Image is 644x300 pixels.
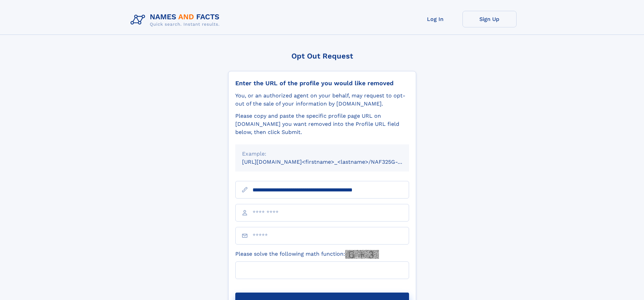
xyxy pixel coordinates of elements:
small: [URL][DOMAIN_NAME]<firstname>_<lastname>/NAF325G-xxxxxxxx [242,159,422,165]
label: Please solve the following math function: [235,250,379,259]
a: Log In [408,11,462,27]
img: Logo Names and Facts [128,11,225,29]
div: Opt Out Request [228,52,416,60]
div: Example: [242,150,402,158]
div: Please copy and paste the specific profile page URL on [DOMAIN_NAME] you want removed into the Pr... [235,112,409,136]
div: Enter the URL of the profile you would like removed [235,79,409,87]
div: You, or an authorized agent on your behalf, may request to opt-out of the sale of your informatio... [235,92,409,108]
a: Sign Up [462,11,517,27]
